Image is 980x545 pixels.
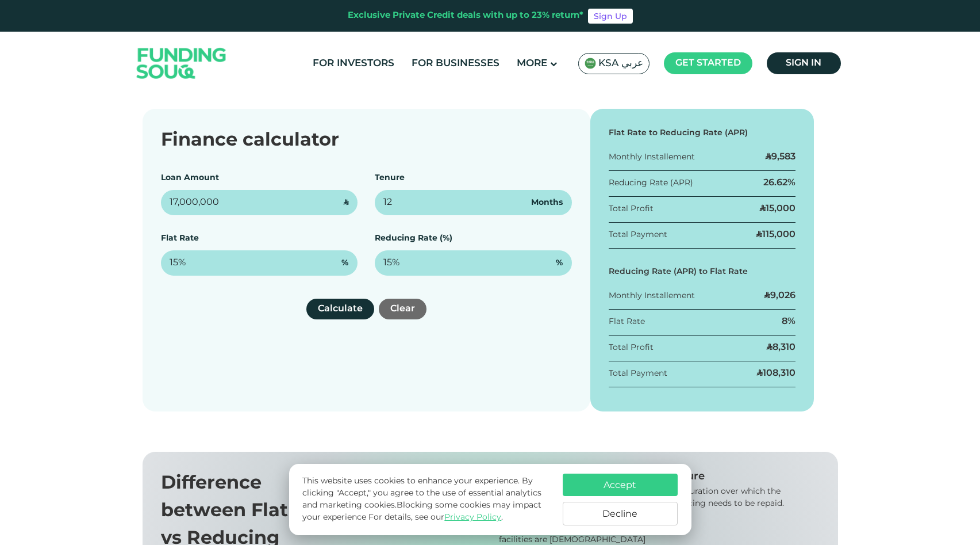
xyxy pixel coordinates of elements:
span: Get started [675,59,741,67]
div: Total Payment [609,229,667,241]
div: Finance calculator [161,127,572,155]
label: Flat Rate [161,234,199,242]
div: ʢ [767,341,795,354]
div: Flat Rate [609,316,645,328]
span: 8,310 [773,343,795,352]
p: This website uses cookies to enhance your experience. By clicking "Accept," you agree to the use ... [302,475,551,524]
label: Reducing Rate (%) [375,234,452,242]
div: Total Profit [609,342,654,354]
div: ʢ [756,228,795,241]
div: ʢ [766,151,795,163]
div: 8% [782,315,795,328]
div: ʢ [764,289,795,302]
span: More [517,59,547,68]
div: Reducing Rate (APR) [609,177,693,189]
div: The duration over which the financing needs to be repaid. [668,486,820,510]
span: 15,000 [766,204,795,213]
a: For Businesses [409,54,502,73]
span: Months [531,197,563,209]
div: ʢ [757,367,795,380]
a: Sign Up [588,9,633,24]
span: 9,026 [770,291,795,300]
label: Tenure [375,174,405,182]
img: Logo [125,35,238,93]
div: Total Profit [609,203,654,215]
span: For details, see our . [368,513,503,521]
span: 9,583 [771,153,795,161]
div: Tenure [668,470,820,483]
a: For Investors [310,54,397,73]
a: Privacy Policy [444,513,501,521]
button: Clear [379,299,426,319]
a: Sign in [767,52,841,74]
div: Exclusive Private Credit deals with up to 23% return* [348,9,583,22]
div: Monthly Installement [609,290,695,302]
div: Flat Rate to Reducing Rate (APR) [609,127,796,139]
button: Calculate [306,299,374,319]
div: 26.62% [763,177,795,189]
div: Monthly Installement [609,151,695,163]
span: Sign in [786,59,821,67]
img: SA Flag [585,58,596,69]
button: Accept [563,474,678,496]
span: Blocking some cookies may impact your experience [302,501,541,521]
button: Decline [563,502,678,525]
span: KSA عربي [598,57,643,70]
span: 115,000 [762,230,795,239]
span: ʢ [344,197,348,209]
div: ʢ [760,203,795,215]
label: Loan Amount [161,174,219,182]
span: 108,310 [763,369,795,378]
div: Total Payment [609,368,667,380]
span: % [341,257,348,269]
span: % [556,257,563,269]
div: Reducing Rate (APR) to Flat Rate [609,266,796,278]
